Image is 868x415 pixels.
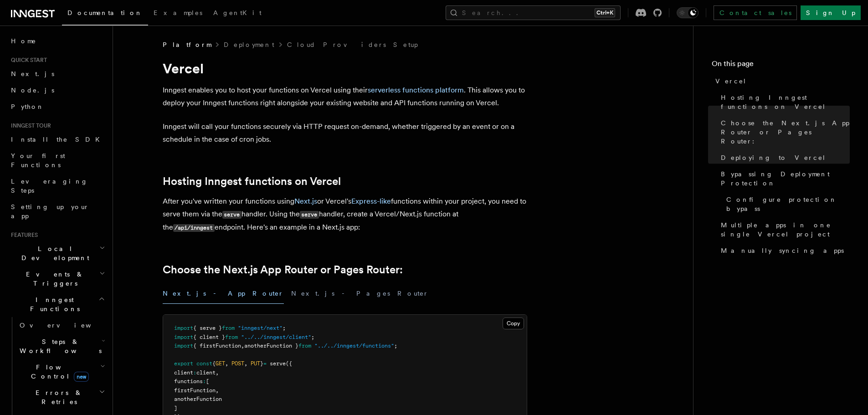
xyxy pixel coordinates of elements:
[7,292,107,317] button: Inngest Functions
[174,405,177,411] span: ]
[595,8,615,17] kbd: Ctrl+K
[16,317,107,333] a: Overview
[193,325,222,331] span: { serve }
[154,9,202,16] span: Examples
[721,220,850,239] span: Multiple apps in one single Vercel project
[11,203,89,220] span: Setting up your app
[163,283,284,304] button: Next.js - App Router
[16,359,107,384] button: Flow Controlnew
[717,166,850,191] a: Bypassing Deployment Protection
[238,325,282,331] span: "inngest/next"
[174,378,203,384] span: functions
[368,86,464,94] a: serverless functions platform
[7,231,38,239] span: Features
[7,266,107,292] button: Events & Triggers
[7,241,107,266] button: Local Development
[294,197,317,205] a: Next.js
[222,211,241,219] code: serve
[244,360,247,367] span: ,
[11,70,54,77] span: Next.js
[174,343,193,349] span: import
[216,360,225,367] span: GET
[163,60,527,77] h1: Vercel
[7,66,107,82] a: Next.js
[712,73,850,89] a: Vercel
[715,77,747,86] span: Vercel
[163,263,403,276] a: Choose the Next.js App Router or Pages Router:
[163,175,341,188] a: Hosting Inngest functions on Vercel
[20,322,113,329] span: Overview
[717,115,850,149] a: Choose the Next.js App Router or Pages Router:
[11,87,54,94] span: Node.js
[193,369,196,376] span: :
[251,360,260,367] span: PUT
[721,246,844,255] span: Manually syncing apps
[196,360,212,367] span: const
[721,153,826,162] span: Deploying to Vercel
[717,89,850,115] a: Hosting Inngest functions on Vercel
[16,337,102,355] span: Steps & Workflows
[7,295,98,313] span: Inngest Functions
[163,195,527,234] p: After you've written your functions using or Vercel's functions within your project, you need to ...
[717,242,850,259] a: Manually syncing apps
[231,360,244,367] span: POST
[212,360,216,367] span: {
[213,9,262,16] span: AgentKit
[503,318,524,329] button: Copy
[260,360,263,367] span: }
[300,211,319,219] code: serve
[148,3,208,25] a: Examples
[163,40,211,49] span: Platform
[174,369,193,376] span: client
[717,217,850,242] a: Multiple apps in one single Vercel project
[244,343,298,349] span: anotherFunction }
[163,84,527,109] p: Inngest enables you to host your functions on Vercel using their . This allows you to deploy your...
[224,40,274,49] a: Deployment
[174,396,222,402] span: anotherFunction
[196,369,216,376] span: client
[11,36,36,46] span: Home
[7,122,51,129] span: Inngest tour
[16,384,107,410] button: Errors & Retries
[263,360,267,367] span: =
[74,372,89,382] span: new
[67,9,143,16] span: Documentation
[241,334,311,340] span: "../../inngest/client"
[351,197,391,205] a: Express-like
[216,369,219,376] span: ,
[16,333,107,359] button: Steps & Workflows
[11,103,44,110] span: Python
[7,82,107,98] a: Node.js
[11,178,88,194] span: Leveraging Steps
[11,136,105,143] span: Install the SDK
[394,343,397,349] span: ;
[7,131,107,148] a: Install the SDK
[712,58,850,73] h4: On this page
[241,343,244,349] span: ,
[173,224,215,232] code: /api/inngest
[7,173,107,199] a: Leveraging Steps
[287,40,418,49] a: Cloud Providers Setup
[677,7,699,18] button: Toggle dark mode
[7,33,107,49] a: Home
[717,149,850,166] a: Deploying to Vercel
[714,5,797,20] a: Contact sales
[225,334,238,340] span: from
[7,244,99,262] span: Local Development
[7,56,47,64] span: Quick start
[7,270,99,288] span: Events & Triggers
[7,148,107,173] a: Your first Functions
[208,3,267,25] a: AgentKit
[174,387,216,394] span: firstFunction
[163,120,527,146] p: Inngest will call your functions securely via HTTP request on-demand, whether triggered by an eve...
[721,118,850,146] span: Choose the Next.js App Router or Pages Router:
[174,334,193,340] span: import
[726,195,850,213] span: Configure protection bypass
[7,98,107,115] a: Python
[174,325,193,331] span: import
[291,283,429,304] button: Next.js - Pages Router
[16,388,99,406] span: Errors & Retries
[225,360,228,367] span: ,
[216,387,219,394] span: ,
[314,343,394,349] span: "../../inngest/functions"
